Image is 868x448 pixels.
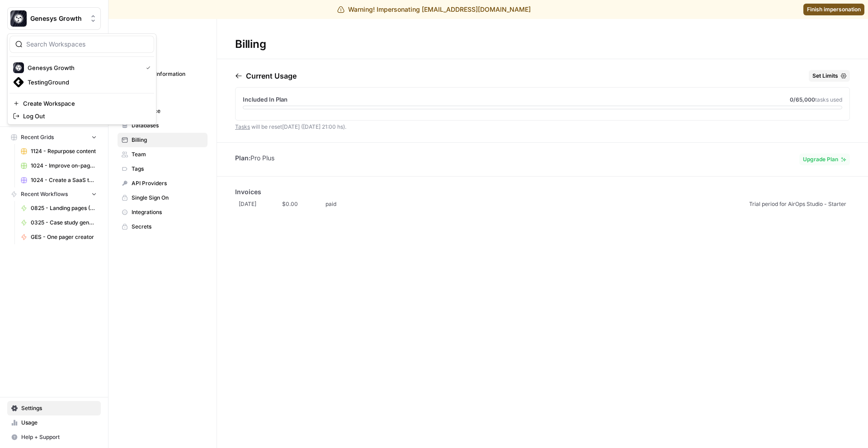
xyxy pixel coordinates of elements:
[132,223,203,231] span: Secrets
[31,147,97,155] span: 1124 - Repurpose content
[217,37,284,51] div: Billing
[812,72,838,80] span: Set Limits
[21,133,54,141] span: Recent Grids
[13,77,24,88] img: TestingGround Logo
[17,144,101,159] a: 1124 - Repurpose content
[31,204,97,212] span: 0825 - Landing pages (Strapi)
[31,162,97,170] span: 1024 - Improve on-page content
[118,133,208,147] a: Billing
[30,14,85,23] span: Genesys Growth
[7,415,101,430] a: Usage
[132,121,203,130] span: Databases
[132,150,203,159] span: Team
[21,404,97,412] span: Settings
[118,176,208,191] a: API Providers
[235,196,850,212] a: [DATE]$0.00paidTrial period for AirOps Studio - Starter
[17,173,101,187] a: 1024 - Create a SaaS tools database
[26,40,148,49] input: Search Workspaces
[21,419,97,427] span: Usage
[799,154,850,165] button: Upgrade Plan
[17,201,101,215] a: 0825 - Landing pages (Strapi)
[282,200,325,208] span: $0.00
[23,112,147,121] span: Log Out
[132,194,203,202] span: Single Sign On
[118,191,208,205] a: Single Sign On
[803,4,864,15] a: Finish impersonation
[337,5,531,14] div: Warning! Impersonating [EMAIL_ADDRESS][DOMAIN_NAME]
[23,99,147,108] span: Create Workspace
[118,32,146,42] span: Settings
[790,96,815,103] span: 0 /65,000
[118,118,208,133] a: Databases
[132,107,203,115] span: Workspace
[9,97,154,110] a: Create Workspace
[118,205,208,219] a: Integrations
[369,200,846,208] span: Trial period for AirOps Studio - Starter
[132,179,203,187] span: API Providers
[118,162,208,176] a: Tags
[118,219,208,234] a: Secrets
[10,10,27,27] img: Genesys Growth Logo
[7,187,101,201] button: Recent Workflows
[17,215,101,230] a: 0325 - Case study generator
[235,123,346,130] span: will be reset [DATE] ([DATE] 21:00 hs) .
[803,155,838,163] span: Upgrade Plan
[9,110,154,122] a: Log Out
[118,147,208,162] a: Team
[7,33,156,125] div: Workspace: Genesys Growth
[28,63,139,72] span: Genesys Growth
[17,230,101,244] a: GES - One pager creator
[21,433,97,441] span: Help + Support
[325,200,369,208] span: paid
[235,154,274,163] li: Pro Plus
[118,104,208,118] a: Workspace
[235,187,850,196] p: Invoices
[246,70,297,81] p: Current Usage
[7,430,101,444] button: Help + Support
[243,95,288,104] span: Included In Plan
[17,159,101,173] a: 1024 - Improve on-page content
[132,165,203,173] span: Tags
[7,131,101,144] button: Recent Grids
[235,123,250,130] a: Tasks
[807,5,861,14] span: Finish impersonation
[815,96,842,103] span: tasks used
[132,136,203,144] span: Billing
[28,78,147,87] span: TestingGround
[31,176,97,184] span: 1024 - Create a SaaS tools database
[13,62,24,73] img: Genesys Growth Logo
[31,219,97,227] span: 0325 - Case study generator
[132,208,203,216] span: Integrations
[132,70,203,78] span: Personal Information
[118,67,208,81] a: Personal Information
[7,7,101,30] button: Workspace: Genesys Growth
[809,70,850,82] button: Set Limits
[21,190,68,198] span: Recent Workflows
[31,233,97,241] span: GES - One pager creator
[235,154,250,162] span: Plan:
[239,200,282,208] span: [DATE]
[7,401,101,415] a: Settings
